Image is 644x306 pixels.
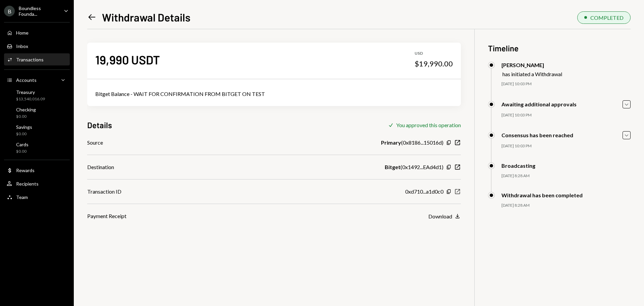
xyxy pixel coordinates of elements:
div: Withdrawal has been completed [501,192,583,198]
div: [DATE] 10:03 PM [501,112,631,118]
a: Home [4,27,70,39]
div: Savings [16,124,32,130]
b: Bitget [385,163,400,171]
div: Inbox [16,43,28,49]
div: COMPLETED [590,14,624,21]
h3: Details [87,119,112,131]
div: Cards [16,142,29,147]
div: Source [87,139,103,147]
div: Transactions [16,57,44,62]
div: [PERSON_NAME] [501,62,562,68]
a: Rewards [4,164,70,176]
b: Primary [381,139,401,147]
h3: Timeline [488,43,631,54]
div: Accounts [16,77,37,83]
div: You approved this operation [396,122,461,128]
div: Consensus has been reached [501,132,573,138]
div: Home [16,30,29,36]
div: Broadcasting [501,162,535,169]
a: Team [4,191,70,203]
div: Rewards [16,167,35,173]
a: Checking$0.00 [4,105,70,121]
div: ( 0x1492...EAd4d1 ) [385,163,443,171]
a: Savings$0.00 [4,122,70,138]
div: Payment Receipt [87,212,126,220]
div: B [4,6,15,16]
a: Recipients [4,177,70,190]
div: 19,990 USDT [95,52,160,67]
a: Inbox [4,40,70,52]
div: Recipients [16,181,39,187]
a: Accounts [4,74,70,86]
div: Awaiting additional approvals [501,101,577,107]
div: 0xd710...a1d0c0 [405,188,443,196]
button: Download [428,213,461,220]
div: $0.00 [16,149,29,154]
div: Boundless Founda... [19,5,58,17]
div: Treasury [16,89,45,95]
div: [DATE] 8:28 AM [501,203,631,208]
div: Bitget Balance - WAIT FOR CONFIRMATION FROM BITGET ON TEST [95,90,453,98]
div: Destination [87,163,114,171]
div: $0.00 [16,131,32,137]
div: Checking [16,107,36,112]
div: Team [16,194,28,200]
div: [DATE] 10:03 PM [501,143,631,149]
div: Download [428,213,452,219]
a: Cards$0.00 [4,140,70,156]
div: [DATE] 8:28 AM [501,173,631,179]
div: $0.00 [16,114,36,119]
a: Transactions [4,53,70,65]
div: [DATE] 10:03 PM [501,81,631,87]
div: has initiated a Withdrawal [502,71,562,77]
a: Treasury$13,540,016.09 [4,87,70,103]
div: ( 0x8186...15016d ) [381,139,443,147]
div: $13,540,016.09 [16,96,45,102]
div: $19,990.00 [415,59,453,68]
div: Transaction ID [87,188,121,196]
div: USD [415,51,453,56]
h1: Withdrawal Details [102,10,191,24]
